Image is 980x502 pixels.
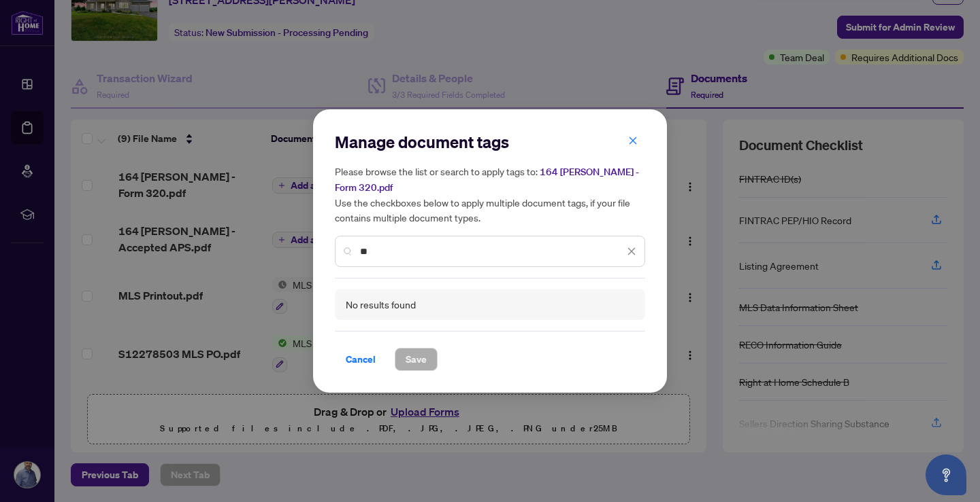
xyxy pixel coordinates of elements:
[926,454,966,495] button: Open asap
[335,166,639,194] span: 164 [PERSON_NAME] - Form 320.pdf
[627,247,636,256] span: close
[335,164,645,225] h5: Please browse the list or search to apply tags to: Use the checkboxes below to apply multiple doc...
[346,298,416,312] div: No results found
[346,348,376,370] span: Cancel
[395,348,438,371] button: Save
[335,131,645,153] h2: Manage document tags
[628,136,638,145] span: close
[335,348,387,371] button: Cancel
